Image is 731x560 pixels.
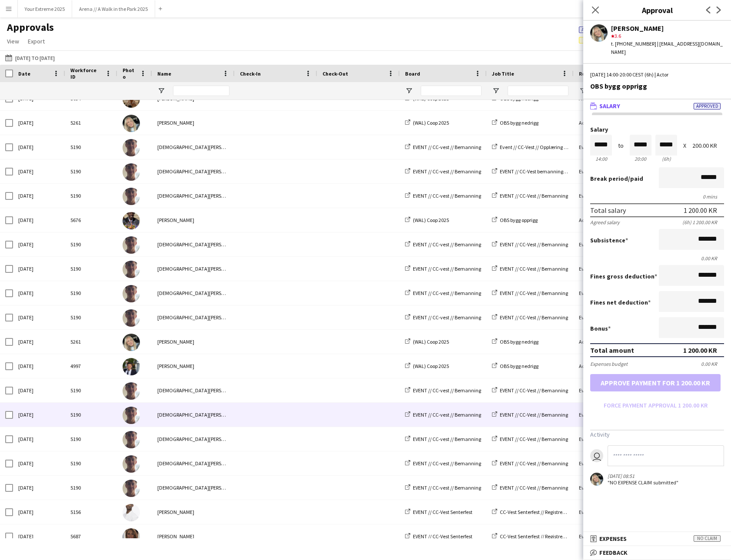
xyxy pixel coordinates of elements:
div: Events (Runner) [574,305,661,329]
img: Christian Tohje [123,309,140,327]
img: Ulrik Syversen [123,358,140,375]
div: Events (Runner) [574,427,661,451]
span: CC-Vest Senterfest // Registrering [500,509,571,515]
div: [DATE] [13,281,65,305]
div: [PERSON_NAME] [152,330,235,354]
img: Christian Tohje [123,431,140,448]
div: 0 mins [590,193,724,200]
div: Actor [574,208,661,232]
a: EVENT // CC-vest // Bemanning [405,436,481,442]
img: Christian Tohje [123,455,140,473]
a: EVENT // CC-vest // Bemanning [405,265,481,272]
a: Export [24,36,48,47]
span: (WAL) Coop 2025 [413,338,449,345]
span: OBS bygg nedrigg [500,338,538,345]
div: [PERSON_NAME] [152,500,235,524]
button: Open Filter Menu [579,87,587,95]
div: [DATE] 14:00-20:00 CEST (6h) | Actor [590,71,724,79]
span: EVENT // CC-Vest Senterfest [413,509,472,515]
label: Subsistence [590,236,628,244]
a: EVENT // CC-vest // Bemanning [405,484,481,491]
div: [DATE] [13,524,65,548]
mat-expansion-panel-header: SalaryApproved [583,99,731,113]
span: EVENT // CC-Vest // Bemanning [500,411,568,418]
div: [DEMOGRAPHIC_DATA][PERSON_NAME] [152,135,235,159]
span: (WAL) Coop 2025 [413,119,449,126]
span: Expenses [599,535,627,543]
a: EVENT // CC-Vest // Bemanning [492,411,568,418]
img: Christian Tohje [123,407,140,424]
div: Events (Runner) [574,524,661,548]
img: Shepard Cyiza [123,212,140,229]
div: Total salary [590,206,626,215]
h3: Approval [583,4,731,16]
div: t. [PHONE_NUMBER] | [EMAIL_ADDRESS][DOMAIN_NAME] [611,40,724,56]
a: OBS bygg nedrigg [492,338,538,345]
span: EVENT // CC-vest // Bemanning [413,265,481,272]
mat-expansion-panel-header: ExpensesNo claim [583,532,731,545]
div: [DATE] [13,305,65,329]
span: Date [18,70,30,77]
div: to [618,142,624,149]
span: View [7,37,19,45]
div: [DEMOGRAPHIC_DATA][PERSON_NAME] [152,427,235,451]
span: EVENT // CC-vest // Bemanning [413,460,481,467]
div: Events (Runner) [574,257,661,281]
div: [DEMOGRAPHIC_DATA][PERSON_NAME] [152,232,235,256]
span: EVENT // CC-Vest // Bemanning [500,241,568,248]
div: [DEMOGRAPHIC_DATA][PERSON_NAME] [152,184,235,208]
span: EVENT // CC-vest // Bemanning [413,168,481,175]
div: 4997 [65,354,117,378]
div: [DATE] [13,135,65,159]
a: EVENT // CC-Vest Senterfest [405,509,472,515]
a: OBS bygg opprigg [492,217,538,223]
a: OBS bygg nedrigg [492,119,538,126]
button: Open Filter Menu [405,87,413,95]
div: Total amount [590,346,634,355]
div: Events (Driver) [574,135,661,159]
img: Oda Hansson [123,115,140,132]
span: EVENT // CC-Vest Senterfest [413,533,472,540]
span: Workforce ID [70,67,102,80]
span: EVENT // CC-vest // Bemanning [413,144,481,150]
div: [DEMOGRAPHIC_DATA][PERSON_NAME] [152,403,235,427]
span: CC-Vest Senterfest // Registrering [500,533,571,540]
img: Christian Tohje [123,188,140,205]
label: Fines gross deduction [590,272,657,280]
img: Oda Hansson [123,334,140,351]
span: OBS bygg nedrigg [500,363,538,369]
div: 1 200.00 KR [684,206,717,215]
div: 14:00 [590,156,612,162]
span: EVENT // CC-vest // Bemanning [413,290,481,296]
span: EVENT // CC-Vest bemanning // Opplæring [500,168,591,175]
span: Job Title [492,70,514,77]
a: EVENT // CC-Vest Senterfest [405,533,472,540]
input: Board Filter Input [421,86,482,96]
input: Name Filter Input [173,86,229,96]
span: EVENT // CC-vest // Bemanning [413,436,481,442]
a: EVENT // CC-Vest // Bemanning [492,265,568,272]
div: 5190 [65,159,117,183]
div: 6h [655,156,677,162]
label: Fines net deduction [590,298,651,306]
a: (WAL) Coop 2025 [405,338,449,345]
div: Events (Runner) [574,403,661,427]
a: EVENT // CC-vest // Bemanning [405,144,481,150]
div: Agreed salary [590,219,620,225]
a: (WAL) Coop 2025 [405,119,449,126]
a: EVENT // CC-Vest // Bemanning [492,290,568,296]
span: OBS bygg opprigg [500,217,538,223]
a: OBS bygg nedrigg [492,363,538,369]
a: EVENT // CC-Vest // Bemanning [492,484,568,491]
a: CC-Vest Senterfest // Registrering [492,509,571,515]
div: [DEMOGRAPHIC_DATA][PERSON_NAME] [152,159,235,183]
div: 5156 [65,500,117,524]
span: Check-Out [322,70,348,77]
div: [PERSON_NAME] [152,524,235,548]
div: 1 200.00 KR [683,346,717,355]
a: (WAL) Coop 2025 [405,363,449,369]
div: [DATE] [13,451,65,475]
div: SalaryApproved [583,113,731,497]
div: Events (Runner) [574,378,661,402]
a: EVENT // CC-Vest // Bemanning [492,241,568,248]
